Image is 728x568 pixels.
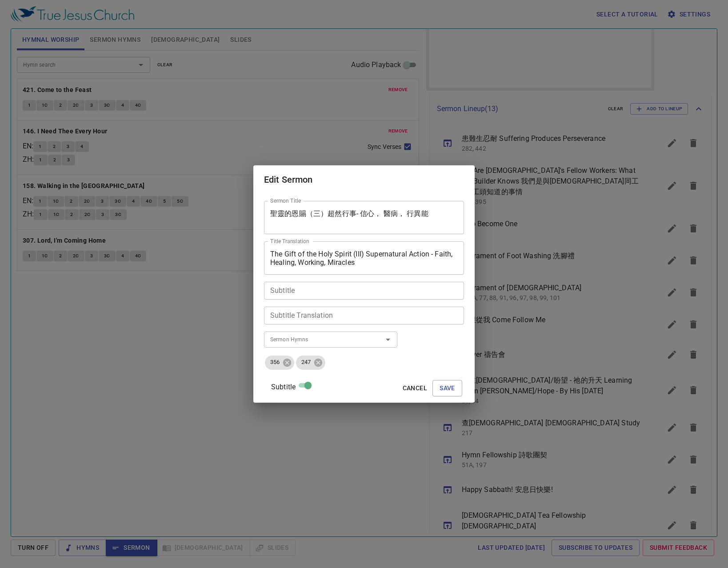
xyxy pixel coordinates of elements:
[270,209,458,226] textarea: 聖靈的恩賜（三）超然行事- 信心， 醫病， 行異能
[399,380,431,396] button: Cancel
[382,333,394,346] button: Open
[95,41,133,57] div: Prayer
[403,383,427,394] span: Cancel
[440,383,455,394] span: Save
[265,358,285,367] span: 356
[296,358,316,367] span: 247
[271,382,296,392] span: Subtitle
[432,380,462,396] button: Save
[264,172,464,187] h2: Edit Sermon
[265,356,294,370] div: 356
[270,250,458,267] textarea: The Gift of the Holy Spirit (III) Supernatural Action - Faith, Healing, Working, Miracles
[296,356,325,370] div: 247
[94,67,134,85] div: 禱告會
